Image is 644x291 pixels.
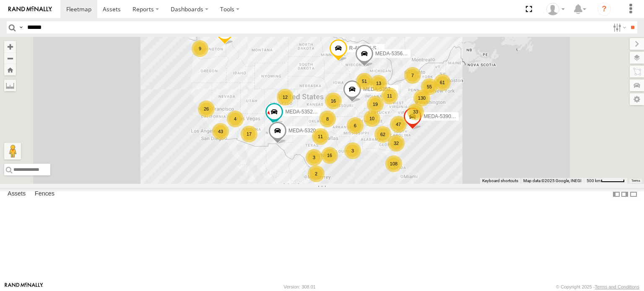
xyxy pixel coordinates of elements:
[319,111,336,127] div: 8
[4,143,21,160] button: Drag Pegman onto the map to open Street View
[385,155,402,172] div: 108
[321,147,338,164] div: 16
[610,21,628,33] label: Search Filter Options
[556,284,639,289] div: © Copyright 2025 -
[421,78,438,95] div: 55
[284,284,316,289] div: Version: 308.01
[306,149,322,166] div: 3
[4,64,16,75] button: Zoom Home
[597,3,611,16] i: ?
[375,50,423,56] span: MEDA-535607-Swing
[18,21,24,33] label: Search Query
[390,116,407,133] div: 47
[434,74,451,91] div: 61
[413,90,430,106] div: 130
[356,73,373,90] div: 51
[587,178,601,183] span: 500 km
[370,75,387,92] div: 13
[631,179,640,183] a: Terms (opens in new tab)
[277,89,293,106] div: 12
[482,178,518,184] button: Keyboard shortcuts
[374,126,391,143] div: 62
[4,52,16,64] button: Zoom out
[288,127,332,133] span: MEDA-532003-Roll
[31,188,59,200] label: Fences
[543,3,568,15] div: Melissa Compton
[407,103,424,120] div: 33
[381,88,398,104] div: 11
[212,123,229,140] div: 43
[630,93,644,105] label: Map Settings
[192,40,208,57] div: 9
[612,188,621,200] label: Dock Summary Table to the Left
[349,45,387,51] span: R-460513-Swing
[404,67,421,84] div: 7
[584,178,627,184] button: Map Scale: 500 km per 53 pixels
[367,96,384,113] div: 19
[388,135,405,152] div: 32
[423,113,467,119] span: MEDA-539001-Roll
[308,165,325,182] div: 2
[621,188,629,200] label: Dock Summary Table to the Right
[4,80,16,91] label: Measure
[595,284,639,289] a: Terms and Conditions
[227,111,244,127] div: 4
[198,100,215,117] div: 26
[285,109,328,115] span: MEDA-535215-Roll
[347,117,364,134] div: 6
[363,86,406,92] span: MEDA-535204-Roll
[8,6,52,12] img: rand-logo.svg
[344,142,361,159] div: 3
[629,188,638,200] label: Hide Summary Table
[523,178,582,183] span: Map data ©2025 Google, INEGI
[4,41,16,52] button: Zoom in
[364,110,380,127] div: 10
[325,93,342,109] div: 16
[3,188,30,200] label: Assets
[241,126,257,142] div: 17
[312,128,329,145] div: 11
[5,283,43,291] a: Visit our Website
